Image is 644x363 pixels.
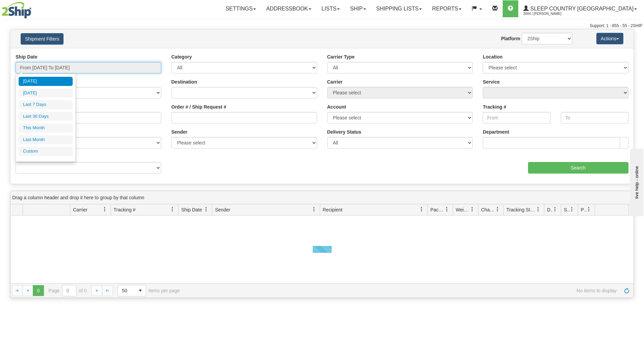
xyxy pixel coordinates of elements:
[481,206,495,213] span: Charge
[189,288,617,293] span: No items to display
[506,206,536,213] span: Tracking Status
[596,33,623,44] button: Actions
[19,100,73,109] li: Last 7 Days
[523,10,574,17] span: 2044 / [PERSON_NAME]
[564,206,570,213] span: Shipment Issues
[492,204,503,215] a: Charge filter column settings
[16,53,38,60] label: Ship Date
[456,206,470,213] span: Weight
[371,0,427,17] a: Shipping lists
[171,129,187,135] label: Sender
[135,285,146,296] span: select
[167,204,178,215] a: Tracking # filter column settings
[345,0,371,17] a: Ship
[483,129,509,135] label: Department
[483,78,500,85] label: Service
[215,206,230,213] span: Sender
[327,53,355,60] label: Carrier Type
[441,204,453,215] a: Packages filter column settings
[327,78,343,85] label: Carrier
[483,53,502,60] label: Location
[19,89,73,98] li: [DATE]
[427,0,467,17] a: Reports
[21,33,64,45] button: Shipment Filters
[467,204,478,215] a: Weight filter column settings
[171,78,197,85] label: Destination
[529,6,634,12] span: Sleep Country [GEOGRAPHIC_DATA]
[532,204,544,215] a: Tracking Status filter column settings
[501,35,520,42] label: Platform
[483,112,550,123] input: From
[33,285,44,296] span: Page 0
[621,285,632,296] a: Refresh
[2,2,31,19] img: logo2044.jpg
[323,206,342,213] span: Recipient
[316,0,345,17] a: Lists
[547,206,553,213] span: Delivery Status
[19,77,73,86] li: [DATE]
[628,147,643,216] iframe: chat widget
[581,206,587,213] span: Pickup Status
[416,204,427,215] a: Recipient filter column settings
[19,112,73,121] li: Last 30 Days
[2,23,642,29] div: Support: 1 - 855 - 55 - 2SHIP
[327,129,361,135] label: Delivery Status
[430,206,445,213] span: Packages
[528,162,628,174] input: Search
[549,204,561,215] a: Delivery Status filter column settings
[19,135,73,144] li: Last Month
[118,285,146,296] span: Page sizes drop down
[583,204,595,215] a: Pickup Status filter column settings
[49,285,87,296] span: Page of 0
[561,112,628,123] input: To
[118,285,180,296] span: items per page
[171,104,226,110] label: Order # / Ship Request #
[327,104,346,110] label: Account
[10,191,634,204] div: grid grouping header
[171,53,192,60] label: Category
[5,6,63,11] div: live help - online
[518,0,642,17] a: Sleep Country [GEOGRAPHIC_DATA] 2044 / [PERSON_NAME]
[220,0,261,17] a: Settings
[73,206,88,213] span: Carrier
[261,0,316,17] a: Addressbook
[483,104,506,110] label: Tracking #
[181,206,202,213] span: Ship Date
[122,287,131,294] span: 50
[114,206,136,213] span: Tracking #
[19,147,73,156] li: Custom
[200,204,212,215] a: Ship Date filter column settings
[99,204,111,215] a: Carrier filter column settings
[308,204,320,215] a: Sender filter column settings
[566,204,578,215] a: Shipment Issues filter column settings
[19,123,73,133] li: This Month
